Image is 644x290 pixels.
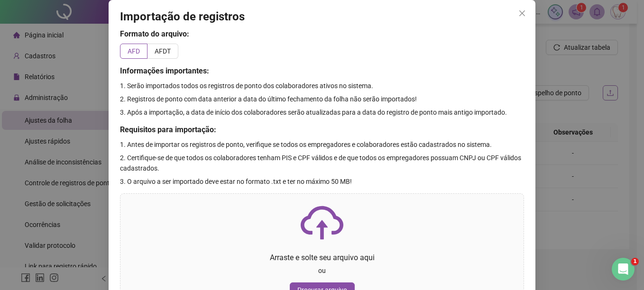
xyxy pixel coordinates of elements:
span: close [518,9,526,17]
button: Close [515,6,530,21]
span: 2. Registros de ponto com data anterior a data do último fechamento da folha não serão importados! [120,95,417,103]
span: 1. Serão importados todos os registros de ponto dos colaboradores ativos no sistema. [120,82,373,90]
span: 1 [631,258,639,265]
span: Arraste e solte seu arquivo aqui [270,253,375,262]
span: Requisitos para importação: [120,125,216,134]
span: Formato do arquivo: [120,29,189,38]
span: 3. Após a importação, a data de início dos colaboradores serão atualizadas para a data do registr... [120,109,507,116]
p: 3. O arquivo a ser importado deve estar no formato .txt e ter no máximo 50 MB! [120,176,524,187]
iframe: Intercom live chat [612,258,635,281]
span: AFDT [155,47,171,55]
span: 1. Antes de importar os registros de ponto, verifique se todos os empregadores e colaboradores es... [120,141,492,148]
span: cloud-upload [301,201,343,244]
h3: Importação de registros [120,9,524,25]
span: AFD [128,47,140,55]
span: Informações importantes: [120,66,209,75]
span: 2. Certifique-se de que todos os colaboradores tenham PIS e CPF válidos e de que todos os emprega... [120,154,521,172]
span: ou [318,267,326,274]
